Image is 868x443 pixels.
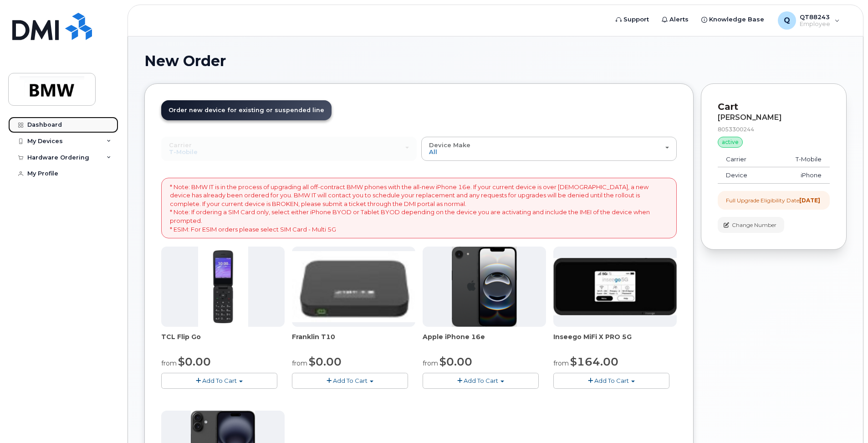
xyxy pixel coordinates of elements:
div: Inseego MiFi X PRO 5G [553,332,677,350]
td: Device [718,167,771,184]
small: from [553,359,569,367]
p: Cart [718,100,830,113]
h1: New Order [144,53,847,69]
small: from [161,359,177,367]
td: T-Mobile [771,151,830,168]
span: Change Number [732,221,776,229]
div: Franklin T10 [292,332,415,350]
span: Add To Cart [202,377,237,384]
iframe: Messenger Launcher [828,403,861,436]
strong: [DATE] [799,197,820,204]
span: $0.00 [178,355,211,368]
span: Device Make [429,141,470,149]
span: All [429,148,437,155]
span: Add To Cart [464,377,498,384]
td: iPhone [771,167,830,184]
small: from [423,359,438,367]
button: Add To Cart [292,373,408,389]
small: from [292,359,307,367]
button: Change Number [718,217,784,233]
div: active [718,137,743,148]
div: [PERSON_NAME] [718,113,830,122]
button: Add To Cart [553,373,669,389]
div: Full Upgrade Eligibility Date [726,196,820,204]
span: $164.00 [570,355,618,368]
td: Carrier [718,151,771,168]
p: * Note: BMW IT is in the process of upgrading all off-contract BMW phones with the all-new iPhone... [170,183,668,233]
span: Order new device for existing or suspended line [168,107,324,113]
span: $0.00 [309,355,342,368]
img: TCL_FLIP_MODE.jpg [198,247,248,327]
img: t10.jpg [292,251,415,323]
div: TCL Flip Go [161,332,285,350]
img: cut_small_inseego_5G.jpg [553,258,677,316]
span: $0.00 [439,355,472,368]
img: iphone16e.png [452,247,517,327]
button: Add To Cart [161,373,277,389]
button: Device Make All [421,137,677,160]
span: Add To Cart [333,377,368,384]
div: Apple iPhone 16e [423,332,546,350]
button: Add To Cart [423,373,539,389]
div: 8053300244 [718,125,830,133]
span: Add To Cart [594,377,629,384]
